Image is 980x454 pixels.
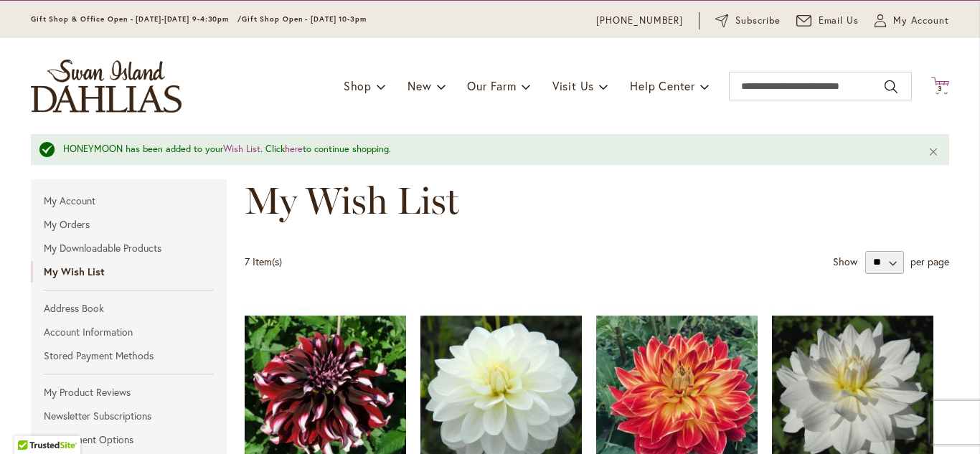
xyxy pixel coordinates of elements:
a: My Product Reviews [31,382,227,403]
iframe: Launch Accessibility Center [11,403,51,443]
span: 7 Item(s) [245,255,282,268]
a: [PHONE_NUMBER] [596,14,683,28]
button: 3 [931,77,949,96]
a: Email Us [796,14,859,28]
span: per page [910,254,949,268]
span: My Account [893,14,949,28]
span: Visit Us [552,78,594,93]
span: 3 [938,84,943,93]
a: My Orders [31,214,227,235]
a: Account Information [31,321,227,343]
span: Email Us [819,14,859,28]
strong: My Wish List [31,261,227,283]
span: Gift Shop Open - [DATE] 10-3pm [242,14,367,24]
a: My Payment Options [31,429,227,450]
strong: Show [833,254,857,268]
a: My Account [31,190,227,212]
a: Stored Payment Methods [31,345,227,366]
a: Subscribe [715,14,781,28]
span: Gift Shop & Office Open - [DATE]-[DATE] 9-4:30pm / [31,14,242,24]
a: here [285,143,303,155]
span: Our Farm [467,78,516,93]
span: Help Center [630,78,695,93]
a: My Downloadable Products [31,237,227,259]
a: store logo [31,60,182,113]
span: Shop [344,78,372,93]
a: Newsletter Subscriptions [31,405,227,427]
span: New [407,78,431,93]
div: HONEYMOON has been added to your . Click to continue shopping. [63,143,906,156]
a: Address Book [31,298,227,319]
a: Wish List [223,143,260,155]
span: My Wish List [245,178,459,223]
span: Subscribe [735,14,781,28]
button: My Account [875,14,949,28]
